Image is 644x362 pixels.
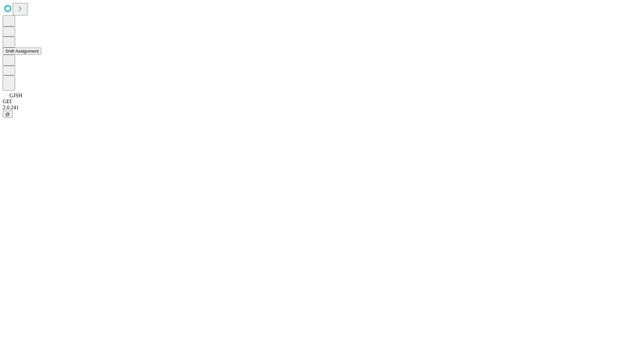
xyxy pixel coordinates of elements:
button: Shift Assignment [3,48,41,55]
div: GEI [3,99,641,105]
div: 2.0.241 [3,105,641,111]
button: @ [3,111,13,118]
span: @ [5,112,10,117]
span: GJSH [9,93,22,98]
